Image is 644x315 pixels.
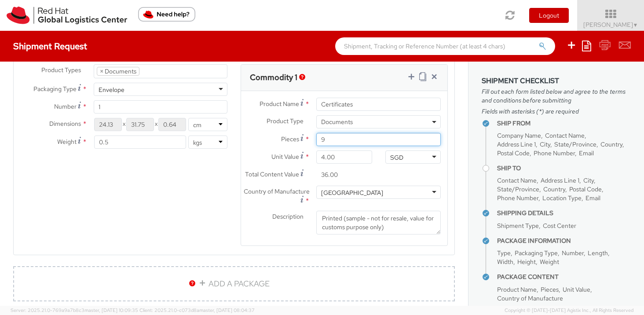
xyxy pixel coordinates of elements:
input: Length [94,118,122,131]
span: Pieces [281,135,299,143]
span: Packaging Type [515,249,558,257]
span: X [154,118,159,131]
h4: Ship From [497,120,631,127]
span: City [540,140,550,148]
span: Dimensions [49,120,81,128]
span: Weight [540,258,559,266]
span: Country of Manufacture [244,187,310,195]
span: master, [DATE] 10:09:35 [84,307,138,313]
span: ▼ [633,22,638,29]
span: Documents [321,118,436,126]
span: master, [DATE] 08:04:37 [199,307,255,313]
span: Number [54,103,77,110]
h4: Ship To [497,165,631,172]
span: Country [600,140,622,148]
span: Phone Number [497,194,538,202]
img: rh-logistics-00dfa346123c4ec078e1.svg [7,7,127,24]
span: Length [588,249,608,257]
span: Postal Code [569,185,602,193]
span: Type [497,249,511,257]
h4: Shipping Details [497,210,631,216]
span: Product Type [267,117,304,125]
span: Country of Manufacture [497,294,563,302]
span: Company Name [497,132,541,139]
span: Client: 2025.21.0-c073d8a [139,307,255,313]
div: SGD [390,153,403,162]
span: Unit Value [271,153,299,161]
span: X [122,118,127,131]
a: ADD A PACKAGE [13,266,455,301]
h3: Shipment Checklist [482,77,631,85]
button: Need help? [138,7,195,22]
h4: Shipment Request [13,41,87,51]
span: Product Name [497,286,537,293]
input: Shipment, Tracking or Reference Number (at least 4 chars) [335,37,555,55]
span: Packaging Type [33,85,77,93]
span: Fields with asterisks (*) are required [482,107,631,116]
span: Phone Number [534,149,575,157]
span: City [583,176,594,184]
button: Logout [529,8,569,23]
span: Unit Value [563,286,590,293]
span: Contact Name [497,176,537,184]
span: Product Name [260,100,299,108]
li: Documents [97,67,139,76]
span: Location Type [542,194,582,202]
span: Address Line 1 [497,140,536,148]
span: Height [517,258,536,266]
span: Address Line 1 [541,176,579,184]
h3: Commodity 1 [250,73,297,82]
span: Documents [316,115,441,128]
div: [GEOGRAPHIC_DATA] [321,188,383,197]
h4: Package Content [497,274,631,280]
span: Copyright © [DATE]-[DATE] Agistix Inc., All Rights Reserved [505,307,633,314]
div: Envelope [99,85,124,94]
span: Number [562,249,584,257]
span: Pieces [541,286,559,293]
input: Height [158,118,186,131]
span: Total Content Value [245,170,299,178]
span: Postal Code [497,149,530,157]
span: Country [543,185,565,193]
span: [PERSON_NAME] [583,21,638,29]
span: Server: 2025.21.0-769a9a7b8c3 [11,307,138,313]
span: State/Province [554,140,596,148]
span: Width [497,258,513,266]
span: Fill out each form listed below and agree to the terms and conditions before submitting [482,87,631,105]
span: Email [579,149,594,157]
span: Cost Center [543,222,576,230]
span: Email [585,194,600,202]
input: Width [126,118,154,131]
span: Contact Name [545,132,585,139]
span: Weight [57,138,77,146]
span: Product Types [41,66,81,74]
h4: Package Information [497,238,631,244]
span: Shipment Type [497,222,539,230]
span: State/Province [497,185,539,193]
span: Description [272,212,304,220]
span: × [100,67,103,75]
